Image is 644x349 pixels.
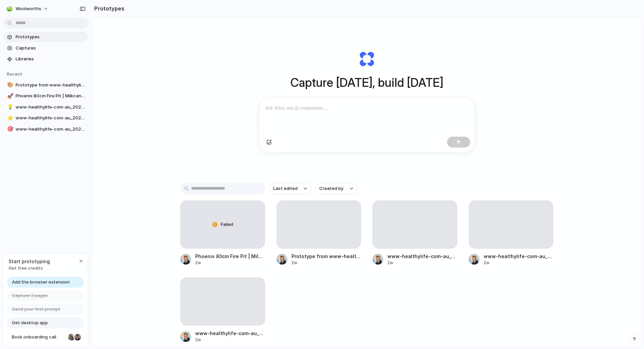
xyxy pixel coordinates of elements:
div: 2w [291,260,361,266]
span: Start prototyping [8,258,50,265]
div: Prototype from www-healthylife-com-au_2025-08-01T10-07 [291,253,361,260]
span: woolworths [16,5,41,12]
div: 💡 [7,103,12,111]
div: 2w [387,260,457,266]
span: Capture 3 pages [12,292,48,299]
a: 🚀Phoenix 80cm Fire Pit | Milkcan Outdoor Products [3,91,88,101]
span: Get free credits [8,265,50,272]
a: Add the browser extension [7,277,84,288]
a: 💡www-healthylife-com-au_2025-08-01T10-07 [3,102,88,112]
h2: Prototypes [92,4,124,13]
button: 💡 [6,104,13,111]
a: Book onboarding call [7,332,84,343]
div: Phoenix 80cm Fire Pit | Milkcan Outdoor Products [195,253,265,260]
a: Libraries [3,54,88,64]
span: Failed [221,221,233,228]
a: Prototype from www-healthylife-com-au_2025-08-01T10-072w [277,200,361,266]
a: 🎨Prototype from www-healthylife-com-au_2025-08-01T10-07 [3,80,88,90]
button: ⭐ [6,115,13,121]
span: Send your first prompt [12,306,60,313]
div: ⭐ [7,114,12,122]
button: 🎨 [6,82,13,89]
a: 🎯www-healthylife-com-au_2025-07-28T22-55 [3,124,88,134]
a: ⭐www-healthylife-com-au_2025-07-30T04-21 [3,113,88,123]
span: Last edited [273,185,298,192]
a: Prototypes [3,32,88,42]
div: 🎨 [7,81,12,89]
a: Get desktop app [7,317,84,328]
div: 🚀 [7,92,12,100]
a: FailedPhoenix 80cm Fire Pit | Milkcan Outdoor Products2w [180,200,265,266]
div: 🎯 [7,125,12,133]
div: Christian Iacullo [74,333,82,341]
a: Captures [3,43,88,53]
span: Phoenix 80cm Fire Pit | Milkcan Outdoor Products [16,93,85,99]
span: Book onboarding call [12,334,65,341]
a: www-healthylife-com-au_2025-08-01T10-072w [469,200,554,266]
button: woolworths [3,3,52,14]
span: Captures [16,45,85,52]
span: Prototype from www-healthylife-com-au_2025-08-01T10-07 [16,82,85,89]
a: www-healthylife-com-au_2025-07-30T04-212w [180,277,265,343]
div: 2w [195,337,265,343]
span: Libraries [16,56,85,62]
div: www-healthylife-com-au_2025-07-30T04-21 [195,330,265,337]
div: www-healthylife-com-au_2025-07-28T22-55 [387,253,457,260]
h1: Capture [DATE], build [DATE] [290,74,443,92]
button: 🎯 [6,126,13,133]
span: Created by [319,185,343,192]
span: Add the browser extension [12,279,70,286]
span: www-healthylife-com-au_2025-07-30T04-21 [16,115,85,121]
span: Prototypes [16,34,85,40]
span: Get desktop app [12,319,48,326]
span: www-healthylife-com-au_2025-08-01T10-07 [16,104,85,111]
button: Created by [315,183,357,194]
a: www-healthylife-com-au_2025-07-28T22-552w [373,200,457,266]
div: www-healthylife-com-au_2025-08-01T10-07 [484,253,554,260]
button: 🚀 [6,93,13,99]
div: 2w [484,260,554,266]
div: Nicole Kubica [67,333,76,341]
div: 2w [195,260,265,266]
span: Recent [7,71,22,77]
span: www-healthylife-com-au_2025-07-28T22-55 [16,126,85,133]
button: Last edited [269,183,311,194]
